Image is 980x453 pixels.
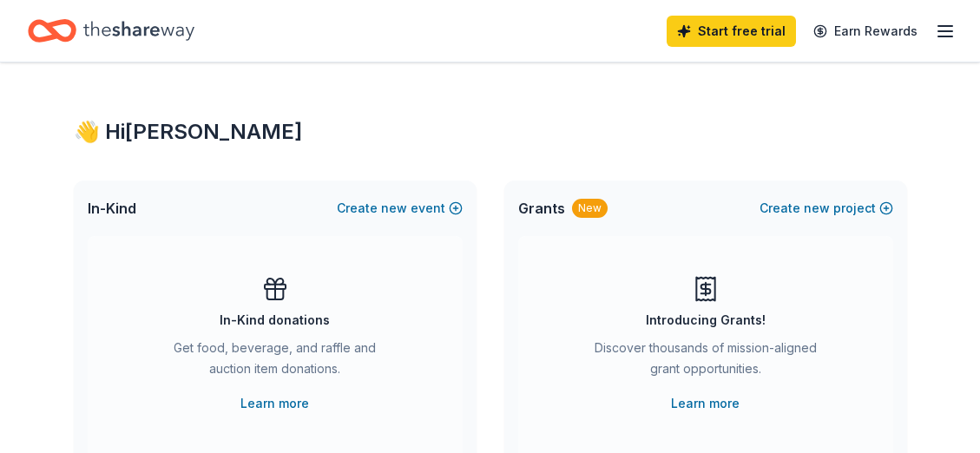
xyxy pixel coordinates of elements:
[671,393,740,414] a: Learn more
[803,16,928,47] a: Earn Rewards
[572,199,608,218] div: New
[518,198,565,219] span: Grants
[588,338,824,386] div: Discover thousands of mission-aligned grant opportunities.
[381,198,407,219] span: new
[337,198,463,219] button: Createnewevent
[667,16,796,47] a: Start free trial
[220,310,330,331] div: In-Kind donations
[88,198,136,219] span: In-Kind
[760,198,893,219] button: Createnewproject
[804,198,830,219] span: new
[157,338,393,386] div: Get food, beverage, and raffle and auction item donations.
[28,10,194,51] a: Home
[74,118,907,146] div: 👋 Hi [PERSON_NAME]
[240,393,309,414] a: Learn more
[646,310,766,331] div: Introducing Grants!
